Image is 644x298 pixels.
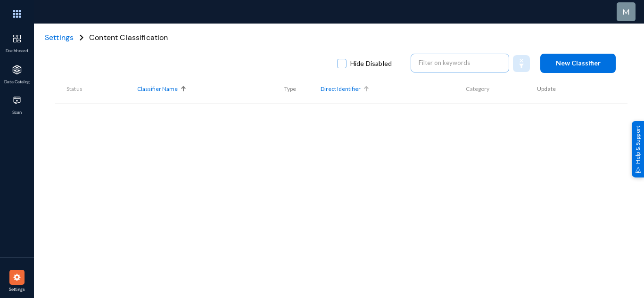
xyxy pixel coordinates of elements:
span: Category [466,85,489,92]
div: Direct Identifier [321,85,466,93]
div: Help & Support [632,121,644,177]
span: Content Classification [89,32,168,43]
th: Update [537,74,627,104]
img: help_support.svg [635,167,641,173]
div: Classifier Name [137,85,284,93]
span: Hide Disabled [350,56,392,71]
span: Direct Identifier [321,85,361,93]
span: Classifier Name [137,85,178,93]
input: Filter on keywords [419,56,502,70]
span: m [622,7,630,16]
span: Data Catalog [2,79,33,86]
img: icon-applications.svg [12,65,22,74]
img: icon-settings.svg [12,273,22,282]
span: Scan [2,110,33,116]
span: Exterro [34,9,107,14]
span: Settings [2,287,33,293]
span: Dashboard [2,48,33,55]
div: m [622,6,630,17]
img: icon-workspace.svg [12,96,22,105]
th: Type [284,74,321,104]
span: New Classifier [556,59,601,67]
span: Status [66,85,83,92]
img: app launcher [3,4,31,24]
span: Settings [45,32,74,42]
img: icon-dashboard.svg [12,34,22,43]
button: New Classifier [540,54,616,73]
